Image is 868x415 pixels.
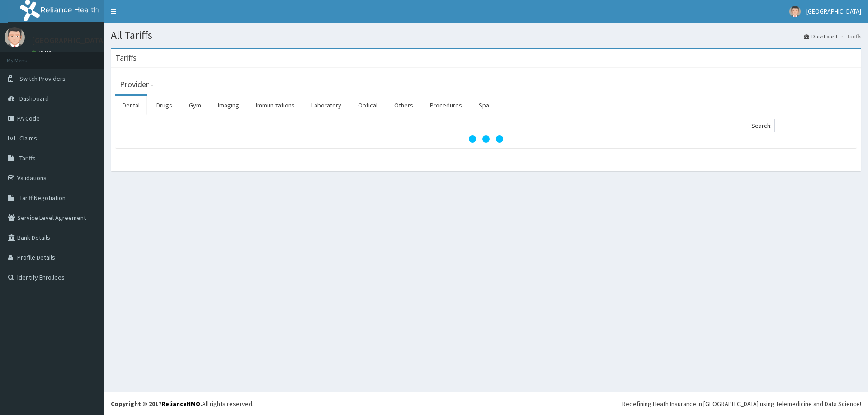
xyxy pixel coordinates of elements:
[622,399,861,408] div: Redefining Heath Insurance in [GEOGRAPHIC_DATA] using Telemedicine and Data Science!
[19,94,49,103] span: Dashboard
[304,96,349,115] a: Laboratory
[19,194,66,202] span: Tariff Negotiation
[5,27,25,47] img: User Image
[806,7,861,15] span: [GEOGRAPHIC_DATA]
[804,33,837,40] a: Dashboard
[115,96,147,115] a: Dental
[32,37,106,45] p: [GEOGRAPHIC_DATA]
[249,96,302,115] a: Immunizations
[211,96,246,115] a: Imaging
[789,6,801,17] img: User Image
[149,96,179,115] a: Drugs
[774,119,852,132] input: Search:
[19,134,37,142] span: Claims
[387,96,420,115] a: Others
[751,119,852,132] label: Search:
[161,400,200,408] a: RelianceHMO
[423,96,469,115] a: Procedures
[182,96,208,115] a: Gym
[32,49,53,56] a: Online
[115,54,137,62] h3: Tariffs
[104,392,868,415] footer: All rights reserved.
[19,75,66,83] span: Switch Providers
[838,33,861,40] li: Tariffs
[120,80,153,89] h3: Provider -
[111,400,202,408] strong: Copyright © 2017 .
[111,29,861,41] h1: All Tariffs
[472,96,496,115] a: Spa
[351,96,385,115] a: Optical
[19,154,36,162] span: Tariffs
[468,121,504,157] svg: audio-loading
